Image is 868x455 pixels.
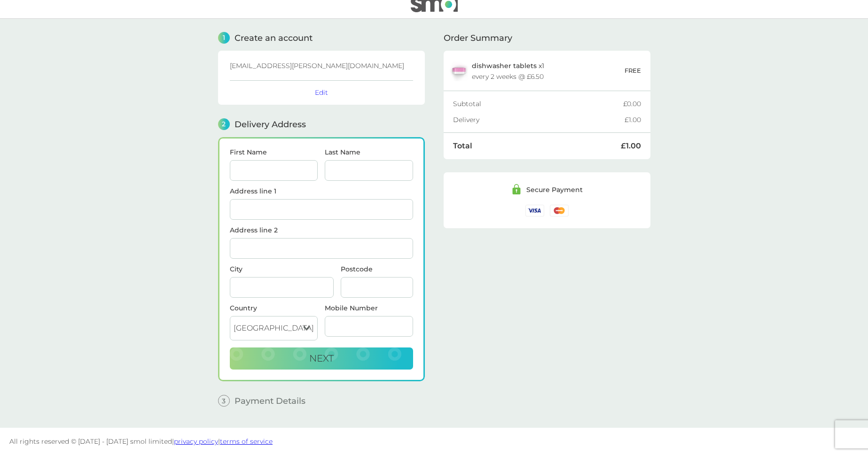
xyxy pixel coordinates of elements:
[230,347,413,370] button: Next
[625,66,641,76] p: FREE
[230,188,413,194] label: Address line 1
[230,62,404,70] span: [EMAIL_ADDRESS][PERSON_NAME][DOMAIN_NAME]
[230,149,318,155] label: First Name
[453,142,621,150] div: Total
[309,353,334,364] span: Next
[621,142,641,150] div: £1.00
[220,437,273,446] a: terms of service
[625,116,641,123] div: £1.00
[472,73,544,80] div: every 2 weeks @ £6.50
[325,305,413,311] label: Mobile Number
[444,34,512,42] span: Order Summary
[325,149,413,155] label: Last Name
[230,305,318,311] div: Country
[235,397,305,405] span: Payment Details
[235,34,313,42] span: Create an account
[230,227,413,233] label: Address line 2
[525,205,544,216] img: /assets/icons/cards/visa.svg
[174,437,218,446] a: privacy policy
[550,205,569,216] img: /assets/icons/cards/mastercard.svg
[472,62,544,69] p: x 1
[472,62,537,70] span: dishwasher tablets
[235,120,306,129] span: Delivery Address
[315,88,328,97] button: Edit
[453,100,623,107] div: Subtotal
[218,395,230,407] span: 3
[526,186,583,193] div: Secure Payment
[230,266,334,272] label: City
[218,118,230,130] span: 2
[623,100,641,107] div: £0.00
[218,32,230,44] span: 1
[341,266,413,272] label: Postcode
[453,116,625,123] div: Delivery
